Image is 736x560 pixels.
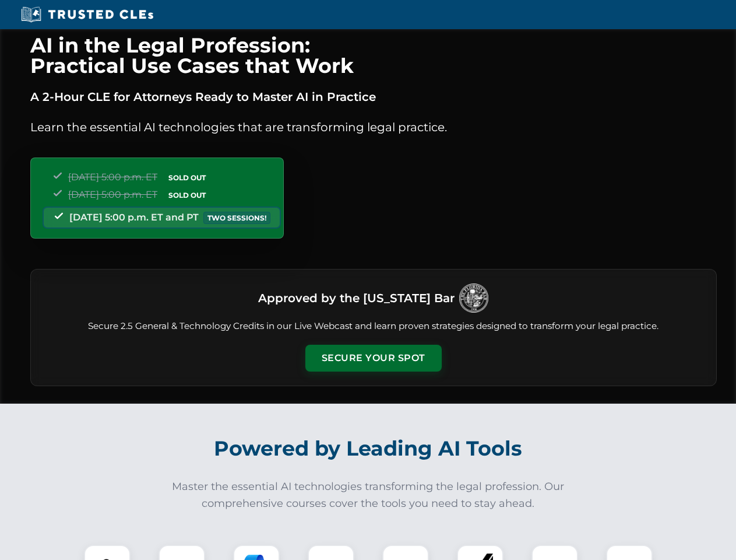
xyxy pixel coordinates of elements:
span: SOLD OUT [164,171,210,184]
span: [DATE] 5:00 p.m. ET [68,189,157,200]
p: Secure 2.5 General & Technology Credits in our Live Webcast and learn proven strategies designed ... [45,320,702,333]
img: Trusted CLEs [17,6,157,23]
span: SOLD OUT [164,189,210,201]
h1: AI in the Legal Profession: Practical Use Cases that Work [30,35,717,76]
span: [DATE] 5:00 p.m. ET [68,171,157,183]
p: Learn the essential AI technologies that are transforming legal practice. [30,118,717,136]
h3: Approved by the [US_STATE] Bar [258,288,455,309]
h2: Powered by Leading AI Tools [45,428,691,469]
p: A 2-Hour CLE for Attorneys Ready to Master AI in Practice [30,87,717,106]
p: Master the essential AI technologies transforming the legal profession. Our comprehensive courses... [164,478,572,512]
button: Secure Your Spot [305,345,442,372]
img: Logo [459,283,488,313]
